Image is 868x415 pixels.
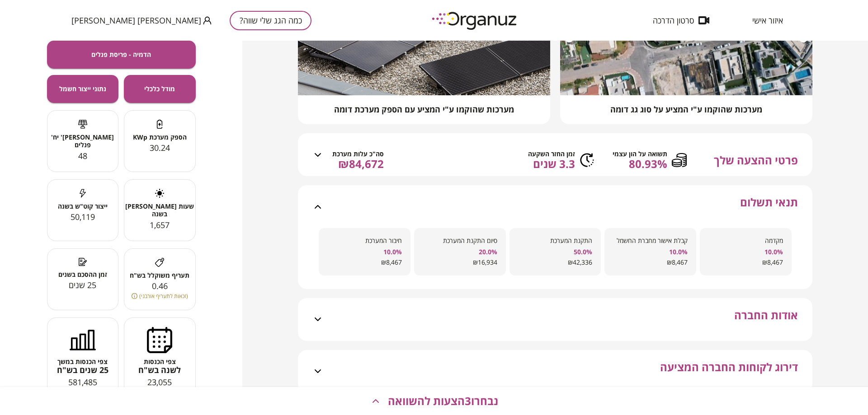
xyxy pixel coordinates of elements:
[124,202,195,218] span: שעות [PERSON_NAME] בשנה
[311,185,799,228] div: תנאי תשלום
[734,309,798,341] span: אודות החברה
[388,395,498,407] span: נבחרו 3 הצעות להשוואה
[139,292,188,300] span: (זכאות לתעריף אורבני)
[311,298,799,341] div: אודות החברה
[47,365,118,375] span: 25 שנים בש"ח
[147,377,172,387] span: 23,055
[68,377,97,387] span: 581,485
[528,158,575,170] span: 3.3 שנים
[230,11,311,30] button: כמה הגג שלי שווה?
[334,104,514,115] span: מערכות שהוקמו ע"י המציע עם הספק מערכת דומה
[47,270,118,278] span: זמן ההסכם בשנים
[423,248,497,256] span: 20.0 %
[425,8,525,33] img: logo
[708,248,783,256] span: 10.0 %
[613,237,688,245] span: קבלת אישור מחברת החשמל
[739,16,797,25] button: איזור אישי
[150,142,170,153] span: 30.24
[660,361,798,393] span: דירוג לקוחות החברה המציעה
[152,280,168,291] span: 0.46
[740,196,798,228] span: תנאי תשלום
[59,85,106,93] span: נתוני ייצור חשמל
[78,150,87,161] span: 48
[708,258,783,267] span: ₪8,467
[144,85,175,93] span: מודל כלכלי
[327,258,402,267] span: ₪8,467
[124,75,196,103] button: מודל כלכלי
[124,271,195,279] span: תעריף משוקלל בש"ח
[311,133,799,176] div: פרטי ההצעה שלךתשואה על הון עצמי80.93%זמן החזר השקעה3.3 שניםסה"כ עלות מערכת₪84,672
[47,202,118,210] span: ייצור קוט"ש בשנה
[613,258,688,267] span: ₪8,467
[71,16,201,25] span: [PERSON_NAME] [PERSON_NAME]
[124,133,195,141] span: הספק מערכת KWp
[708,237,783,245] span: מקדמה
[518,248,593,256] span: 50.0 %
[518,237,593,245] span: התקנת המערכת
[327,248,402,256] span: 10.0 %
[150,219,170,230] span: 1,657
[47,41,196,69] button: הדמיה - פריסת פנלים
[332,158,384,170] span: ₪84,672
[47,75,119,103] button: נתוני ייצור חשמל
[47,358,118,365] span: צפי הכנסות במשך
[327,237,402,245] span: חיבור המערכת
[71,211,95,222] span: 50,119
[639,16,723,25] button: סרטון הדרכה
[613,150,667,158] span: תשואה על הון עצמי
[332,150,384,158] span: סה"כ עלות מערכת
[69,280,96,290] span: 25 שנים
[752,16,783,25] span: איזור אישי
[528,150,575,158] span: זמן החזר השקעה
[423,237,497,245] span: סיום התקנת המערכת
[518,258,593,267] span: ₪42,336
[124,358,195,365] span: צפי הכנסות
[91,51,151,58] span: הדמיה - פריסת פנלים
[124,365,195,375] span: לשנה בש"ח
[714,153,798,168] span: פרטי ההצעה שלך
[47,133,118,149] span: [PERSON_NAME]' יח' פנלים
[423,258,497,267] span: ₪16,934
[71,15,212,26] button: [PERSON_NAME] [PERSON_NAME]
[610,104,762,115] span: מערכות שהוקמו ע"י המציע על סוג גג דומה
[653,16,694,25] span: סרטון הדרכה
[311,350,799,393] div: דירוג לקוחות החברה המציעה
[613,248,688,256] span: 10.0 %
[613,158,667,170] span: 80.93%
